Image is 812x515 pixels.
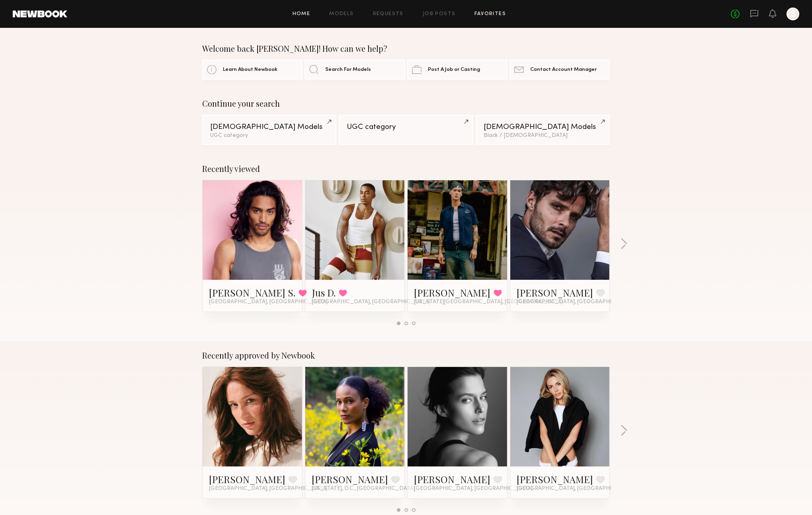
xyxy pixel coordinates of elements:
div: Recently approved by Newbook [202,351,610,360]
a: Favorites [474,12,506,17]
a: [PERSON_NAME] [517,286,593,299]
a: [PERSON_NAME] [517,473,593,486]
div: [DEMOGRAPHIC_DATA] Models [210,123,328,131]
a: [PERSON_NAME] [312,473,388,486]
div: Recently viewed [202,164,610,174]
div: Continue your search [202,99,610,108]
a: Home [293,12,310,17]
a: Requests [373,12,404,17]
a: S [787,8,799,20]
a: Models [329,12,353,17]
span: [GEOGRAPHIC_DATA], [GEOGRAPHIC_DATA] [209,299,328,305]
div: UGC category [347,123,465,131]
a: [PERSON_NAME] [414,286,490,299]
div: [DEMOGRAPHIC_DATA] Models [484,123,602,131]
a: [PERSON_NAME] [209,473,285,486]
a: Learn About Newbook [202,60,303,80]
span: Search For Models [325,67,371,72]
div: UGC category [210,133,328,139]
a: [DEMOGRAPHIC_DATA] ModelsBlack / [DEMOGRAPHIC_DATA] [476,115,610,145]
a: [PERSON_NAME] S. [209,286,295,299]
span: Post A Job or Casting [428,67,480,72]
span: [GEOGRAPHIC_DATA], [GEOGRAPHIC_DATA] [517,486,635,492]
span: Learn About Newbook [223,67,277,72]
a: Post A Job or Casting [407,60,507,80]
a: Job Posts [423,12,456,17]
span: [GEOGRAPHIC_DATA], [GEOGRAPHIC_DATA] [414,486,533,492]
a: UGC category [339,115,473,145]
a: [DEMOGRAPHIC_DATA] ModelsUGC category [202,115,336,145]
div: Welcome back [PERSON_NAME]! How can we help? [202,44,610,53]
a: [PERSON_NAME] [414,473,490,486]
a: Jus D. [312,286,336,299]
span: [US_STATE][GEOGRAPHIC_DATA], [GEOGRAPHIC_DATA] [414,299,563,305]
a: Contact Account Manager [509,60,610,80]
span: [US_STATE], D.C., [GEOGRAPHIC_DATA] [312,486,415,492]
span: Contact Account Manager [530,67,597,72]
span: [GEOGRAPHIC_DATA], [GEOGRAPHIC_DATA] [517,299,635,305]
div: Black / [DEMOGRAPHIC_DATA] [484,133,602,139]
a: Search For Models [304,60,405,80]
span: [GEOGRAPHIC_DATA], [GEOGRAPHIC_DATA] [312,299,430,305]
span: [GEOGRAPHIC_DATA], [GEOGRAPHIC_DATA] [209,486,328,492]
